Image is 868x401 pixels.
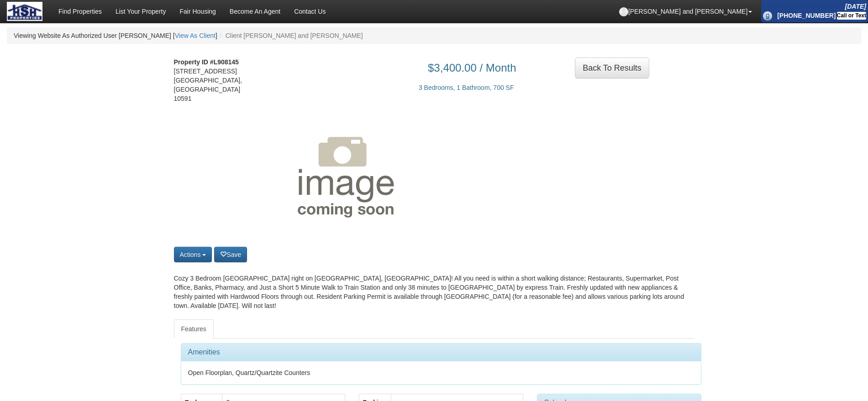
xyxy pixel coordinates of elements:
[175,32,216,39] a: View As Client
[575,57,649,78] div: ...
[181,361,701,384] div: Open Floorplan, Quartz/Quartzite Counters
[188,348,694,356] h3: Amenities
[214,247,247,262] button: Save
[263,62,516,74] h3: $3,400.00 / Month
[575,57,649,78] a: Back To Results
[263,74,516,92] div: 3 Bedrooms, 1 Bathroom, 700 SF
[763,11,772,21] img: phone_icon.png
[777,12,836,19] b: [PHONE_NUMBER]
[619,7,628,16] img: default-profile.png
[14,31,217,40] li: Viewing Website As Authorized User [PERSON_NAME] [ ]
[174,319,214,339] a: Features
[174,247,212,262] button: Actions
[837,12,866,20] div: Call or Text
[845,3,866,10] i: [DATE]
[174,57,249,103] address: [STREET_ADDRESS] [GEOGRAPHIC_DATA], [GEOGRAPHIC_DATA] 10591
[217,31,363,40] li: Client [PERSON_NAME] and [PERSON_NAME]
[174,58,239,66] strong: Property ID #L908145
